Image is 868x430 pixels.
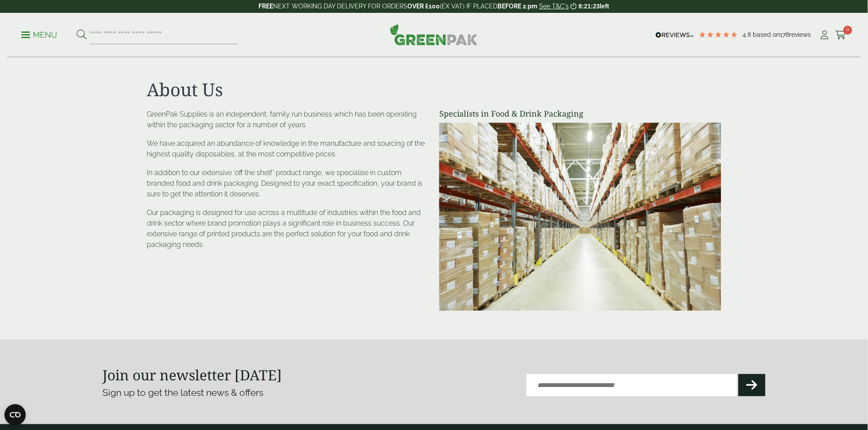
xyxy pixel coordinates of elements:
span: 178 [780,31,790,38]
a: 0 [836,28,847,42]
p: In addition to our extensive ‘off the shelf’ product range, we specialise in custom branded food ... [147,168,429,199]
h1: About Us [147,79,721,100]
p: We have acquired an abundance of knowledge in the manufacture and sourcing of the highest quality... [147,138,429,160]
p: Our packaging is designed for use across a multitude of industries within the food and drink sect... [147,207,429,250]
h4: Specialists in Food & Drink Packaging [439,109,721,119]
span: Based on [753,31,780,38]
strong: FREE [258,3,273,10]
p: Menu [21,30,57,40]
img: REVIEWS.io [656,32,694,38]
span: 8:21:23 [579,3,600,10]
span: reviews [790,31,811,38]
i: My Account [819,31,830,39]
strong: Join our newsletter [DATE] [102,365,282,384]
button: Open CMP widget [4,404,26,426]
i: Cart [836,31,847,39]
strong: OVER £100 [407,3,440,10]
p: Sign up to get the latest news & offers [102,386,401,400]
span: left [600,3,610,10]
div: 4.78 Stars [699,31,739,39]
a: See T&C's [539,3,569,10]
a: Menu [21,30,57,39]
p: GreenPak Supplies is an independent, family run business which has been operating within the pack... [147,109,429,130]
strong: BEFORE 2 pm [497,3,537,10]
span: 0 [844,26,852,35]
span: 4.8 [743,31,753,38]
img: GreenPak Supplies [390,24,478,45]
